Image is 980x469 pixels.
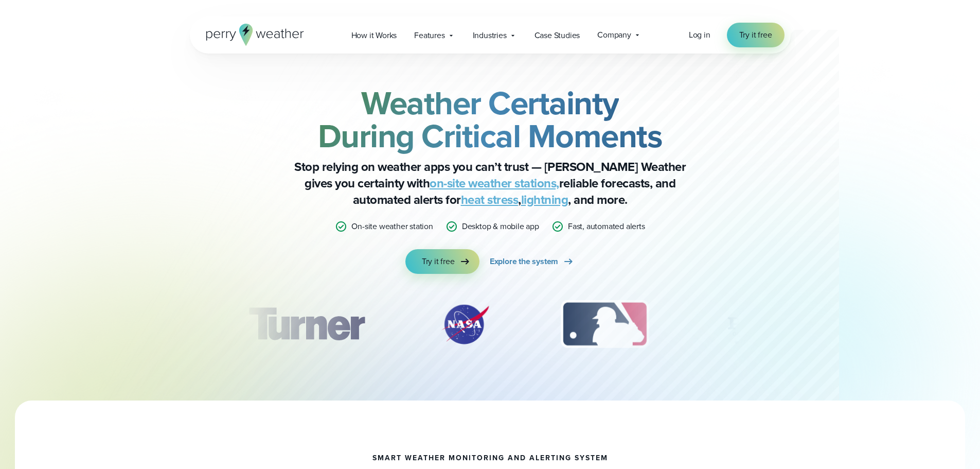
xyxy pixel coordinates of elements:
[462,220,539,233] p: Desktop & mobile app
[534,29,580,42] span: Case Studies
[526,25,589,46] a: Case Studies
[351,220,433,233] p: On-site weather station
[550,299,659,350] img: MLB.svg
[708,299,791,350] div: 4 of 12
[318,79,663,160] strong: Weather Certainty During Critical Moments
[521,190,568,209] a: lightning
[429,299,501,350] div: 2 of 12
[372,454,608,462] h1: smart weather monitoring and alerting system
[727,23,785,47] a: Try it free
[490,255,558,268] span: Explore the system
[597,29,631,41] span: Company
[739,29,772,41] span: Try it free
[343,25,406,46] a: How it Works
[241,299,739,355] div: slideshow
[689,29,710,41] a: Log in
[233,299,379,350] img: Turner-Construction_1.svg
[233,299,379,350] div: 1 of 12
[708,299,791,350] img: PGA.svg
[490,249,575,274] a: Explore the system
[429,299,501,350] img: NASA.svg
[405,249,479,274] a: Try it free
[473,29,507,42] span: Industries
[414,29,444,42] span: Features
[550,299,659,350] div: 3 of 12
[422,255,455,268] span: Try it free
[430,174,559,193] a: on-site weather stations,
[351,29,397,42] span: How it Works
[461,190,519,209] a: heat stress
[284,159,696,208] p: Stop relying on weather apps you can’t trust — [PERSON_NAME] Weather gives you certainty with rel...
[568,220,645,233] p: Fast, automated alerts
